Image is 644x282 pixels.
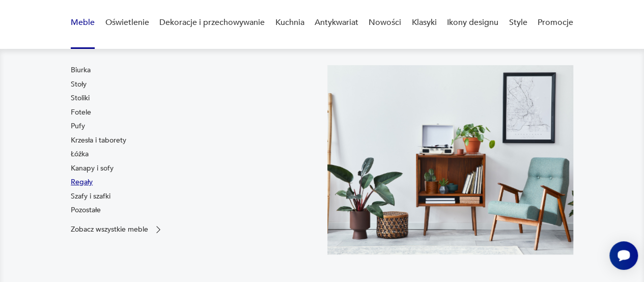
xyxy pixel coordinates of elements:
[275,3,304,42] a: Kuchnia
[71,205,101,215] a: Pozostałe
[71,135,126,146] a: Krzesła i taborety
[71,226,148,233] p: Zobacz wszystkie meble
[412,3,437,42] a: Klasyki
[509,3,527,42] a: Style
[71,149,89,159] a: Łóżka
[105,3,149,42] a: Oświetlenie
[71,163,114,174] a: Kanapy i sofy
[71,3,95,42] a: Meble
[609,241,638,270] iframe: Smartsupp widget button
[71,79,87,90] a: Stoły
[71,224,163,235] a: Zobacz wszystkie meble
[71,107,91,118] a: Fotele
[447,3,498,42] a: Ikony designu
[71,93,90,103] a: Stoliki
[327,65,573,255] img: 969d9116629659dbb0bd4e745da535dc.jpg
[159,3,265,42] a: Dekoracje i przechowywanie
[315,3,358,42] a: Antykwariat
[71,121,85,131] a: Pufy
[71,65,91,75] a: Biurka
[71,191,110,202] a: Szafy i szafki
[71,177,93,187] a: Regały
[538,3,573,42] a: Promocje
[369,3,401,42] a: Nowości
